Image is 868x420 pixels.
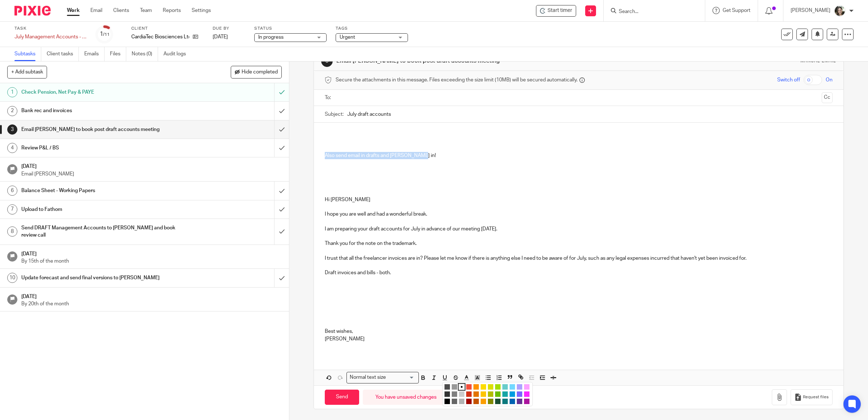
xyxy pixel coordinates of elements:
li: color:#68BC00 [495,391,501,397]
li: color:#B0BC00 [488,391,493,397]
label: Due by [213,26,245,31]
li: color:#999999 [452,384,457,390]
span: In progress [258,35,284,40]
button: Hide completed [231,66,282,78]
small: /11 [103,33,110,37]
input: Send [325,390,359,405]
label: Subject: [325,111,344,118]
p: By 15th of the month [21,258,282,265]
span: Urgent [340,35,355,40]
li: color:#333333 [444,391,450,397]
li: color:#FB9E00 [481,399,486,404]
li: color:#F44E3B [466,384,472,390]
li: color:#16A5A5 [502,391,508,397]
div: 7 [7,204,17,215]
a: Clients [113,7,129,14]
button: + Add subtask [7,66,47,78]
li: color:#FCDC00 [481,384,486,390]
img: Pixie [14,6,51,16]
li: color:#FFFFFF [459,384,464,390]
div: 6 [7,186,17,196]
span: Hide completed [242,69,278,75]
li: color:#D33115 [466,391,472,397]
div: Compact color picker [442,382,533,406]
label: Status [254,26,327,31]
li: color:#009CE0 [510,391,515,397]
h1: [DATE] [21,161,282,170]
div: 8 [7,226,17,237]
img: barbara-raine-.jpg [834,5,846,17]
li: color:#194D33 [495,399,501,404]
p: By 20th of the month [21,300,282,307]
li: color:#AB149E [524,399,529,404]
div: 2 [7,106,17,116]
p: Hi [PERSON_NAME] [325,196,833,203]
li: color:#DBDF00 [488,384,493,390]
span: On [826,76,833,84]
label: Task [14,26,87,31]
p: Thank you for the note on the trademark. [325,240,833,247]
a: Notes (0) [132,47,158,61]
p: CardiaTec Biosciences Ltd [131,33,189,41]
li: color:#808900 [488,399,493,404]
li: color:#4D4D4D [444,384,450,390]
li: color:#808080 [452,391,457,397]
li: color:#FCC400 [481,391,486,397]
span: [DATE] [213,34,228,39]
span: Get Support [723,8,750,13]
span: Start timer [548,7,572,14]
a: Audit logs [163,47,191,61]
span: Request files [803,394,829,400]
div: 1 [100,30,110,38]
a: Team [140,7,152,14]
div: 4 [7,143,17,153]
li: color:#FA28FF [524,391,529,397]
li: color:#FDA1FF [524,384,529,390]
p: Draft invoices and bills - both. [325,269,833,276]
p: Also send email in drafts and [PERSON_NAME] in! [325,152,833,159]
a: Subtasks [14,47,41,61]
li: color:#9F0500 [466,399,472,404]
li: color:#653294 [517,399,522,404]
h1: [DATE] [21,291,282,300]
button: Request files [791,389,833,406]
h1: Review P&L / BS [21,143,185,153]
li: color:#AEA1FF [517,384,522,390]
p: I hope you are well and had a wonderful break. [325,211,833,218]
span: Secure the attachments in this message. Files exceeding the size limit (10MB) will be secured aut... [336,76,578,84]
li: color:#C45100 [473,399,479,404]
li: color:#000000 [444,399,450,404]
li: color:#73D8FF [510,384,515,390]
div: 3 [7,124,17,135]
a: Email [90,7,102,14]
span: Switch off [777,76,800,84]
div: 10 [7,273,17,283]
button: Cc [822,92,833,103]
input: Search [618,9,683,15]
h1: Check Pension, Net Pay & PAYE [21,87,185,98]
label: Tags [336,26,408,31]
div: 1 [7,87,17,97]
h1: Update forecast and send final versions to [PERSON_NAME] [21,272,185,283]
a: Work [67,7,80,14]
h1: Email [PERSON_NAME] to book post draft accounts meeting [21,124,185,135]
li: color:#68CCCA [502,384,508,390]
label: To: [325,94,333,101]
li: color:#666666 [452,399,457,404]
a: Emails [84,47,105,61]
li: color:#FE9200 [473,384,479,390]
label: Client [131,26,204,31]
p: Best wishes, [325,328,833,335]
a: Reports [163,7,181,14]
p: I trust that all the freelancer invoices are in? Please let me know if there is anything else I n... [325,255,833,262]
h1: Balance Sheet - Working Papers [21,185,185,196]
li: color:#B3B3B3 [459,399,464,404]
div: Search for option [346,372,419,383]
p: I am preparing your draft accounts for July in advance of our meeting [DATE]. [325,225,833,233]
li: color:#E27300 [473,391,479,397]
h1: Bank rec and invoices [21,105,185,116]
p: [PERSON_NAME] [325,335,833,343]
li: color:#0C797D [502,399,508,404]
h1: Upload to Fathom [21,204,185,215]
li: color:#0062B1 [510,399,515,404]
